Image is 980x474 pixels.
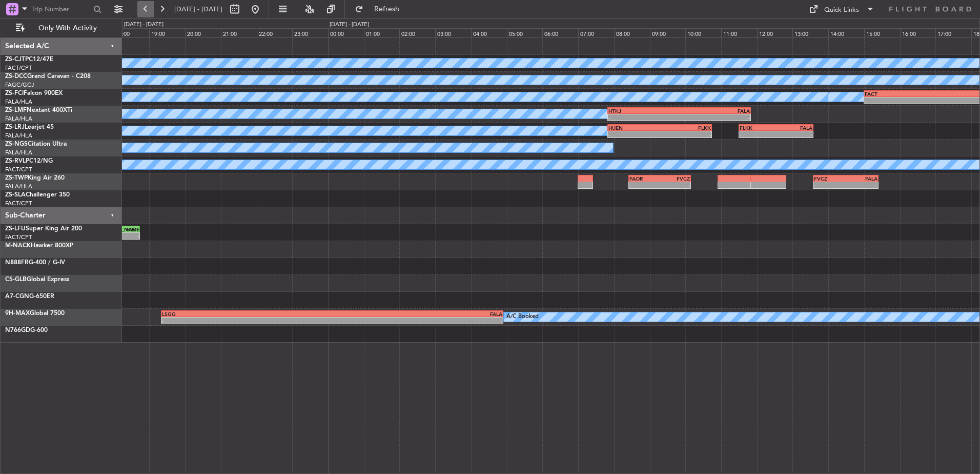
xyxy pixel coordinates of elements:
div: 22:00 [257,28,293,37]
a: ZS-LFUSuper King Air 200 [5,226,82,232]
div: 12:00 [757,28,793,37]
div: 15:00 [864,28,900,37]
a: CS-GLBGlobal Express [5,276,69,283]
button: Only With Activity [11,20,111,36]
a: N766GDG-600 [5,327,48,333]
div: - [608,114,679,121]
span: Refresh [365,6,409,13]
span: ZS-LMF [5,107,27,113]
div: 00:00 [328,28,364,37]
span: N888FR [5,260,29,266]
div: - [119,233,139,239]
div: 02:00 [399,28,435,37]
div: 08:00 [614,28,650,37]
div: 20:00 [185,28,221,37]
div: [DATE] - [DATE] [330,21,369,29]
div: Quick Links [824,5,859,15]
span: ZS-DCC [5,73,27,80]
span: 9H-MAX [5,310,30,317]
div: FVCZ [660,175,690,182]
span: ZS-CJT [5,56,25,63]
a: ZS-RVLPC12/NG [5,158,53,164]
div: FALA [846,175,877,182]
span: ZS-SLA [5,192,26,198]
div: - [865,97,950,104]
div: - [660,131,711,137]
div: 10:00 [685,28,721,37]
div: FACT [119,226,139,232]
a: M-NACKHawker 800XP [5,243,73,249]
div: [DATE] - [DATE] [124,21,164,29]
span: ZS-LRJ [5,124,25,130]
a: FALA/HLA [5,98,32,106]
div: FLKK [740,125,776,131]
div: FLKK [660,125,711,131]
a: FALA/HLA [5,149,32,156]
div: 23:00 [292,28,328,37]
div: - [629,182,660,188]
div: - [679,114,750,121]
div: 14:00 [828,28,864,37]
span: ZS-TWP [5,175,28,181]
span: N766GD [5,327,30,333]
div: FALA [679,108,750,114]
a: FACT/CPT [5,233,32,241]
span: ZS-NGS [5,141,28,147]
a: ZS-SLAChallenger 350 [5,192,70,198]
div: 11:00 [721,28,757,37]
div: FACT [865,91,950,97]
div: 13:00 [792,28,828,37]
span: Only With Activity [27,25,108,32]
div: 06:00 [542,28,578,37]
div: 05:00 [507,28,543,37]
a: ZS-DCCGrand Caravan - C208 [5,73,91,80]
span: [DATE] - [DATE] [174,5,222,14]
div: 18:00 [114,28,150,37]
div: 16:00 [900,28,936,37]
span: A7-CGN [5,293,29,300]
a: FALA/HLA [5,132,32,140]
div: HUEN [608,125,660,131]
div: 09:00 [650,28,686,37]
a: ZS-TWPKing Air 260 [5,175,65,181]
span: ZS-FCI [5,90,24,96]
button: Quick Links [804,1,880,17]
div: FALA [332,311,502,317]
a: FAGC/GCJ [5,81,34,89]
div: HTKJ [608,108,679,114]
a: ZS-FCIFalcon 900EX [5,90,63,96]
div: - [332,318,502,324]
div: - [740,131,776,137]
div: FVCZ [814,175,846,182]
div: - [660,182,690,188]
div: 21:00 [221,28,257,37]
a: ZS-CJTPC12/47E [5,56,53,63]
a: 9H-MAXGlobal 7500 [5,310,65,317]
a: FACT/CPT [5,64,32,72]
a: FALA/HLA [5,115,32,123]
a: ZS-LRJLearjet 45 [5,124,54,130]
div: FAOR [629,175,660,182]
a: ZS-LMFNextant 400XTi [5,107,72,113]
div: - [846,182,877,188]
a: A7-CGNG-650ER [5,293,54,300]
div: 19:00 [149,28,185,37]
a: FALA/HLA [5,183,32,190]
span: CS-GLB [5,276,27,283]
a: N888FRG-400 / G-IV [5,260,65,266]
div: 01:00 [364,28,400,37]
div: 04:00 [471,28,507,37]
div: LSGG [162,311,332,317]
div: - [814,182,846,188]
a: ZS-NGSCitation Ultra [5,141,67,147]
button: Refresh [350,1,412,17]
div: 07:00 [578,28,614,37]
div: - [162,318,332,324]
span: ZS-LFU [5,226,26,232]
span: ZS-RVL [5,158,26,164]
a: FACT/CPT [5,166,32,173]
div: 03:00 [435,28,471,37]
div: FALA [776,125,812,131]
span: M-NACK [5,243,31,249]
div: - [608,131,660,137]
